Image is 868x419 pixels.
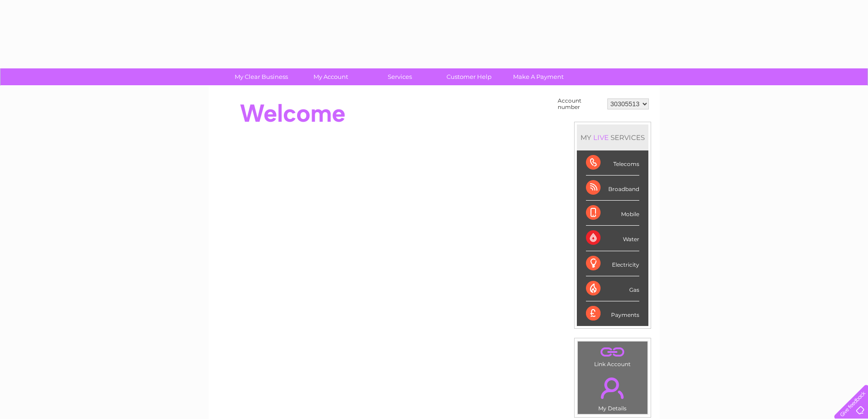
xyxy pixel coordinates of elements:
[501,68,576,85] a: Make A Payment
[577,341,648,370] td: Link Account
[580,372,645,404] a: .
[362,68,437,85] a: Services
[431,68,507,85] a: Customer Help
[586,201,639,226] div: Mobile
[586,301,639,326] div: Payments
[555,95,605,113] td: Account number
[586,176,639,201] div: Broadband
[586,251,639,276] div: Electricity
[586,276,639,301] div: Gas
[577,124,648,150] div: MY SERVICES
[586,150,639,176] div: Telecoms
[586,226,639,251] div: Water
[580,344,645,360] a: .
[224,68,299,85] a: My Clear Business
[293,68,368,85] a: My Account
[577,370,648,414] td: My Details
[591,133,611,142] div: LIVE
